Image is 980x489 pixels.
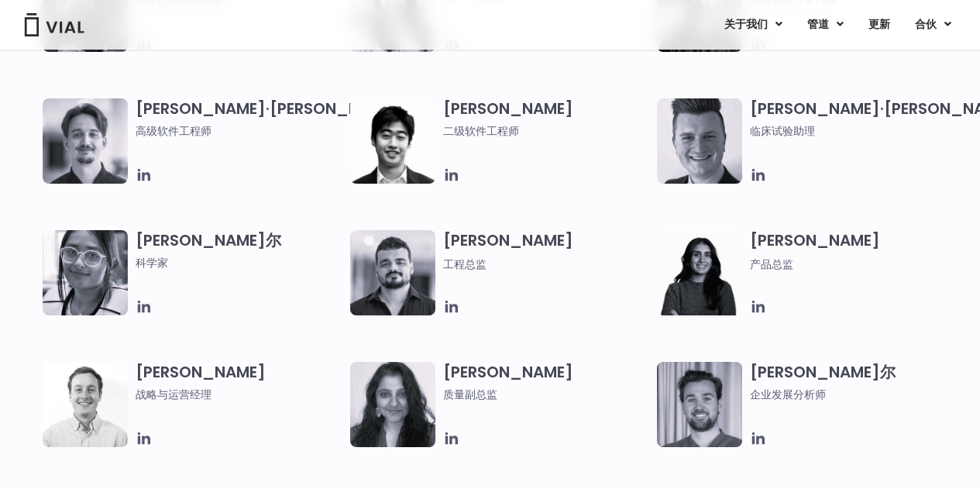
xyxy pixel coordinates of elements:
[724,16,768,32] font: 关于我们
[657,98,742,184] img: 名叫科林 (Collin) 的微笑男子的头像
[443,361,573,383] font: [PERSON_NAME]
[903,12,964,38] a: 合伙菜单切换
[750,229,880,251] font: [PERSON_NAME]
[795,12,855,38] a: 管道菜单切换
[915,16,937,32] font: 合伙
[350,230,435,315] img: 伊戈尔
[856,12,902,38] a: 更新
[136,229,281,251] font: [PERSON_NAME]尔
[136,98,400,119] font: [PERSON_NAME]·[PERSON_NAME]
[443,229,573,251] font: [PERSON_NAME]
[43,362,128,447] img: 凯尔·梅菲尔德
[23,13,85,36] img: 小瓶标志
[750,123,815,139] font: 临床试验助理
[43,230,128,315] img: 面带微笑、名叫 Anjali 的女子的头像
[868,16,890,32] font: 更新
[443,123,519,139] font: 二级软件工程师
[43,98,128,184] img: 弗兰
[136,123,211,139] font: 高级软件工程师
[712,12,794,38] a: 关于我们菜单切换
[443,387,497,402] font: 质量副总监
[750,361,896,383] font: [PERSON_NAME]尔
[807,16,829,32] font: 管道
[350,362,435,447] img: 名为 Bhavika 的微笑女性的头像
[443,98,573,119] font: [PERSON_NAME]
[657,362,742,447] img: 名叫托马斯的微笑男子的照片
[750,387,826,402] font: 企业发展分析师
[136,387,211,402] font: 战略与运营经理
[136,255,168,270] font: 科学家
[443,257,487,272] font: 工程总监
[750,257,793,272] font: 产品总监
[136,361,266,383] font: [PERSON_NAME]
[657,230,742,315] img: 微笑的女人名叫艾拉
[350,98,435,184] img: 张杰森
